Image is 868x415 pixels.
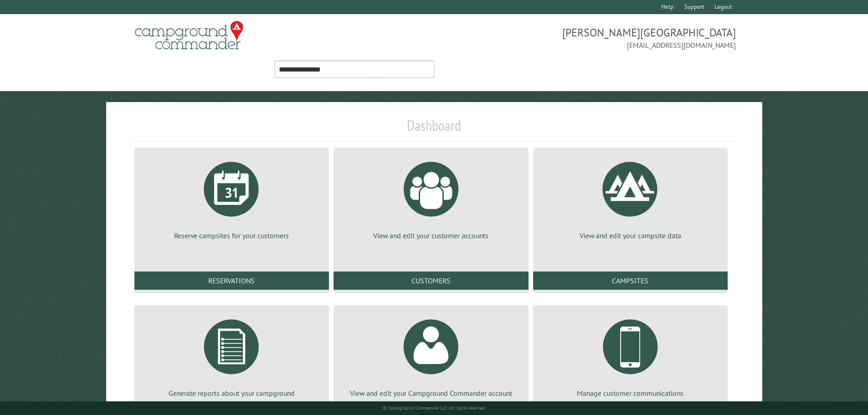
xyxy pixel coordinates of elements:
a: Reserve campsites for your customers [145,155,318,241]
p: View and edit your campsite data [544,231,717,241]
a: Generate reports about your campground [145,313,318,398]
small: © Campground Commander LLC. All rights reserved. [383,405,486,411]
a: View and edit your campsite data [544,155,717,241]
p: Generate reports about your campground [145,388,318,398]
span: [PERSON_NAME][GEOGRAPHIC_DATA] [EMAIL_ADDRESS][DOMAIN_NAME] [434,25,736,51]
p: Reserve campsites for your customers [145,231,318,241]
a: View and edit your Campground Commander account [344,313,517,398]
a: Manage customer communications [544,313,717,398]
a: Customers [334,272,528,290]
a: View and edit your customer accounts [344,155,517,241]
p: Manage customer communications [544,388,717,398]
h1: Dashboard [132,117,736,142]
p: View and edit your Campground Commander account [344,388,517,398]
a: Reservations [134,272,329,290]
a: Campsites [533,272,728,290]
p: View and edit your customer accounts [344,231,517,241]
img: Campground Commander [132,18,246,53]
